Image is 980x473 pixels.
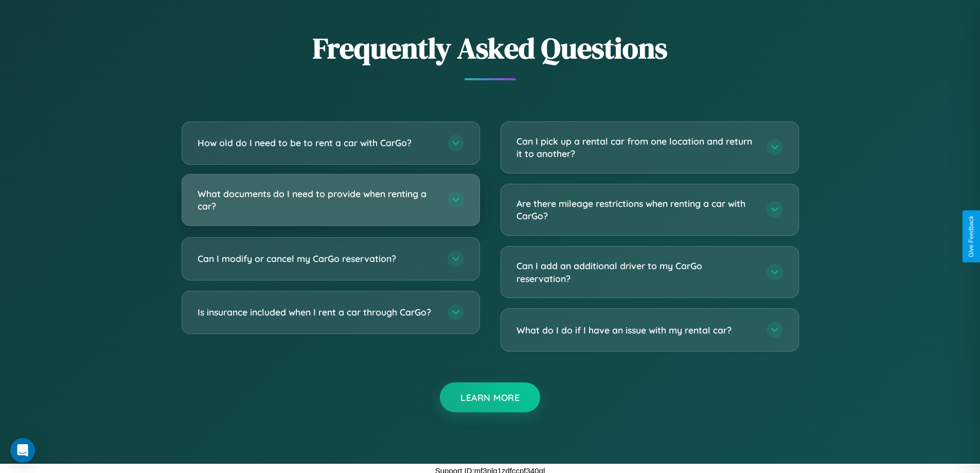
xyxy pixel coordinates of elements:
h2: Frequently Asked Questions [182,28,799,68]
h3: What do I do if I have an issue with my rental car? [516,324,756,337]
h3: Are there mileage restrictions when renting a car with CarGo? [516,197,756,222]
div: Give Feedback [968,216,975,257]
h3: Is insurance included when I rent a car through CarGo? [198,306,437,319]
button: Learn More [440,382,540,412]
h3: Can I pick up a rental car from one location and return it to another? [516,135,756,160]
h3: Can I modify or cancel my CarGo reservation? [198,252,437,265]
h3: How old do I need to be to rent a car with CarGo? [198,136,437,149]
h3: What documents do I need to provide when renting a car? [198,187,437,213]
div: Open Intercom Messenger [10,438,35,463]
h3: Can I add an additional driver to my CarGo reservation? [516,259,756,285]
